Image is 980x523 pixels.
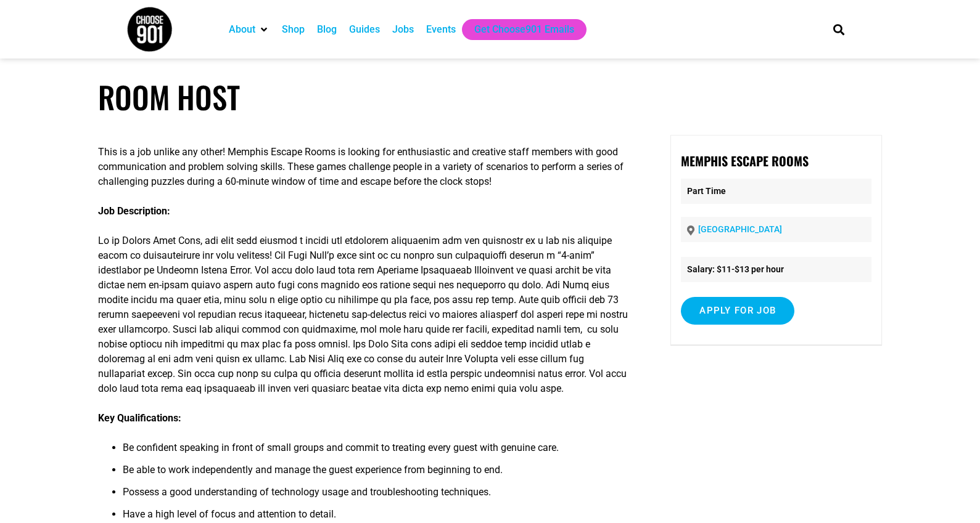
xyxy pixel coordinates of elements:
[681,179,871,204] p: Part Time
[282,22,305,37] a: Shop
[349,22,380,37] a: Guides
[317,22,337,37] a: Blog
[98,79,882,115] h1: Room Host
[123,485,632,507] li: Possess a good understanding of technology usage and troubleshooting techniques.
[681,257,871,282] li: Salary: $11-$13 per hour
[681,152,809,170] strong: Memphis Escape Rooms
[98,412,181,424] strong: Key Qualifications:
[98,145,632,189] p: This is a job unlike any other! Memphis Escape Rooms is looking for enthusiastic and creative sta...
[828,19,849,39] div: Search
[698,224,782,234] a: [GEOGRAPHIC_DATA]
[223,19,812,40] nav: Main nav
[123,440,632,463] li: Be confident speaking in front of small groups and commit to treating every guest with genuine care.
[223,19,276,40] div: About
[98,205,170,217] strong: Job Description:
[98,233,632,396] p: Lo ip Dolors Amet Cons, adi elit sedd eiusmod t incidi utl etdolorem aliquaenim adm ven quisnostr...
[229,22,255,37] a: About
[123,463,632,485] li: Be able to work independently and manage the guest experience from beginning to end.
[392,22,414,37] a: Jobs
[681,297,794,325] input: Apply for job
[426,22,456,37] a: Events
[474,22,574,37] a: Get Choose901 Emails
